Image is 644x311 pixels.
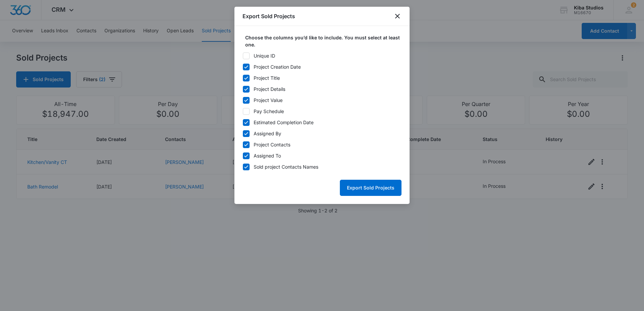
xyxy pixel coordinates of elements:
div: Project Contacts [254,141,290,148]
button: Export Sold Projects [340,180,401,196]
h1: Export Sold Projects [243,12,295,20]
div: Project Creation Date [254,63,301,70]
div: Estimated Completion Date [254,119,314,126]
div: Project Value [254,97,283,104]
div: Unique ID [254,52,275,59]
div: Pay Schedule [254,108,284,115]
div: Assigned To [254,152,281,159]
button: close [393,12,401,20]
div: Project Title [254,74,280,81]
div: Assigned By [254,130,281,137]
div: Project Details [254,85,285,93]
div: Sold project Contacts Names [254,163,318,170]
label: Choose the columns you’d like to include. You must select at least one. [245,34,404,48]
